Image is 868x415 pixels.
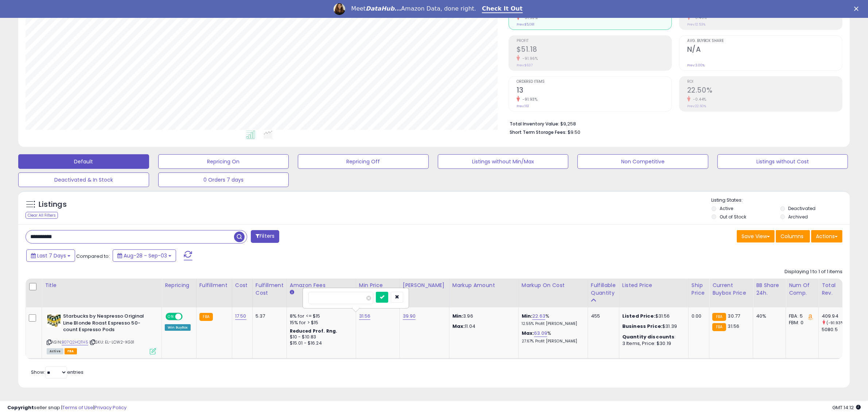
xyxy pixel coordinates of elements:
[482,5,523,13] a: Check It Out
[687,39,842,43] span: Avg. Buybox Share
[622,334,683,340] div: :
[522,313,533,319] b: Min:
[62,404,93,411] a: Terms of Use
[403,313,416,320] a: 39.90
[47,313,61,327] img: 51IDUXl3xtL._SL40_.jpg
[522,313,582,326] div: %
[687,63,705,67] small: Prev: 3.00%
[165,324,191,331] div: Win BuyBox
[622,323,662,330] b: Business Price:
[577,154,708,169] button: Non Competitive
[517,80,672,84] span: Ordered Items
[822,326,851,333] div: 5080.5
[290,334,350,340] div: $10 - $10.83
[622,313,655,319] b: Listed Price:
[692,313,704,319] div: 0.00
[854,7,861,11] div: Close
[622,340,683,347] div: 3 Items, Price: $30.19
[687,45,842,55] h2: N/A
[359,282,397,289] div: Min Price
[517,39,672,43] span: Profit
[290,340,350,346] div: $15.01 - $16.24
[65,348,77,354] span: FBA
[712,313,726,321] small: FBA
[31,369,83,376] span: Show: entries
[199,282,229,289] div: Fulfillment
[712,197,850,204] p: Listing States:
[789,205,816,212] label: Deactivated
[235,313,246,320] a: 17.50
[438,154,569,169] button: Listings without Min/Max
[26,212,58,219] div: Clear All Filters
[687,104,706,108] small: Prev: 22.60%
[687,22,705,27] small: Prev: 12.53%
[532,313,545,320] a: 22.63
[622,323,683,330] div: $31.39
[789,319,813,326] div: FBM: 0
[776,230,810,243] button: Columns
[591,313,614,319] div: 455
[789,214,808,220] label: Archived
[690,97,707,102] small: -0.44%
[520,97,538,102] small: -91.93%
[756,282,783,297] div: BB Share 24h.
[182,314,193,320] span: OFF
[522,339,582,344] p: 27.67% Profit [PERSON_NAME]
[39,199,67,210] h5: Listings
[18,172,149,187] button: Deactivated & In Stock
[452,323,465,330] strong: Max:
[290,282,353,289] div: Amazon Fees
[26,249,75,262] button: Last 7 Days
[737,230,775,243] button: Save View
[690,15,707,20] small: -0.40%
[7,404,34,411] strong: Copyright
[298,154,429,169] button: Repricing Off
[47,313,156,353] div: ASIN:
[47,348,63,354] span: All listings currently available for purchase on Amazon
[165,282,193,289] div: Repricing
[290,313,350,319] div: 8% for <= $15
[822,313,851,319] div: 409.94
[568,129,580,136] span: $9.50
[822,282,848,297] div: Total Rev.
[37,252,66,259] span: Last 7 Days
[452,323,513,330] p: 11.04
[510,121,559,127] b: Total Inventory Value:
[522,282,585,289] div: Markup on Cost
[781,233,803,240] span: Columns
[452,313,513,319] p: 3.96
[18,154,149,169] button: Default
[351,5,476,12] div: Meet Amazon Data, done right.
[452,313,463,319] strong: Min:
[45,282,159,289] div: Title
[62,339,88,345] a: B07Q2HQTH5
[728,313,740,319] span: 30.77
[687,86,842,96] h2: 22.50%
[520,56,538,61] small: -91.96%
[720,205,733,212] label: Active
[166,314,175,320] span: ON
[622,282,685,289] div: Listed Price
[452,282,515,289] div: Markup Amount
[63,313,152,335] b: Starbucks by Nespresso Original Line Blonde Roast Espresso 50-count Espresso Pods
[517,104,529,108] small: Prev: 161
[290,328,338,334] b: Reduced Prof. Rng.
[94,404,126,411] a: Privacy Policy
[687,80,842,84] span: ROI
[591,282,616,297] div: Fulfillable Quantity
[158,172,289,187] button: 0 Orders 7 days
[785,268,842,275] div: Displaying 1 to 1 of 1 items
[712,282,750,297] div: Current Buybox Price
[510,129,567,135] b: Short Term Storage Fees:
[534,330,547,337] a: 63.09
[518,279,588,307] th: The percentage added to the cost of goods (COGS) that forms the calculator for Min & Max prices.
[717,154,848,169] button: Listings without Cost
[158,154,289,169] button: Repricing On
[622,333,675,340] b: Quantity discounts
[832,404,861,411] span: 2025-09-15 14:12 GMT
[789,282,816,297] div: Num of Comp.
[403,282,446,289] div: [PERSON_NAME]
[517,45,672,55] h2: $51.18
[692,282,706,297] div: Ship Price
[517,86,672,96] h2: 13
